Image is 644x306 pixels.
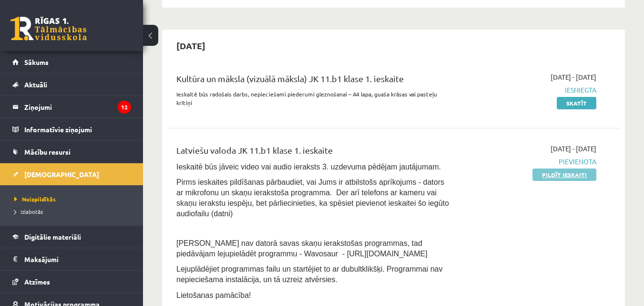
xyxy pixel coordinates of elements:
legend: Maksājumi [24,248,131,270]
span: Pirms ieskaites pildīšanas pārbaudiet, vai Jums ir atbilstošs aprīkojums - dators ar mikrofonu un... [176,178,449,218]
a: Pildīt ieskaiti [532,169,596,181]
h2: [DATE] [167,34,215,57]
div: Latviešu valoda JK 11.b1 klase 1. ieskaite [176,144,451,161]
span: Ieskaitē būs jāveic video vai audio ieraksts 3. uzdevuma pēdējam jautājumam. [176,163,441,171]
a: Rīgas 1. Tālmācības vidusskola [10,17,87,41]
span: Neizpildītās [14,195,56,203]
a: Izlabotās [14,207,133,216]
span: Lietošanas pamācība! [176,291,251,299]
a: Aktuāli [12,74,131,95]
a: Atzīmes [12,271,131,293]
span: Pievienota [466,157,596,167]
a: Ziņojumi12 [12,96,131,118]
a: Maksājumi [12,248,131,270]
span: [PERSON_NAME] nav datorā savas skaņu ierakstošas programmas, tad piedāvājam lejupielādēt programm... [176,239,428,258]
span: Izlabotās [14,208,43,215]
span: Atzīmes [24,277,50,286]
a: Skatīt [557,97,596,109]
a: Sākums [12,51,131,73]
span: [DATE] - [DATE] [551,144,596,154]
a: Digitālie materiāli [12,226,131,248]
legend: Informatīvie ziņojumi [24,118,131,140]
p: Ieskaitē būs radošais darbs, nepieciešami piederumi gleznošanai – A4 lapa, guaša krāsas vai paste... [176,90,451,107]
span: Sākums [24,58,49,66]
span: Digitālie materiāli [24,232,81,241]
span: Lejuplādējiet programmas failu un startējiet to ar dubultklikšķi. Programmai nav nepieciešama ins... [176,265,442,284]
span: Aktuāli [24,80,47,89]
span: [DATE] - [DATE] [551,72,596,82]
span: Iesniegta [466,85,596,95]
span: [DEMOGRAPHIC_DATA] [24,170,99,179]
a: [DEMOGRAPHIC_DATA] [12,163,131,185]
span: Mācību resursi [24,148,71,156]
i: 12 [118,101,131,114]
a: Informatīvie ziņojumi [12,118,131,140]
a: Neizpildītās [14,195,133,203]
div: Kultūra un māksla (vizuālā māksla) JK 11.b1 klase 1. ieskaite [176,72,451,90]
a: Mācību resursi [12,141,131,163]
legend: Ziņojumi [24,96,131,118]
